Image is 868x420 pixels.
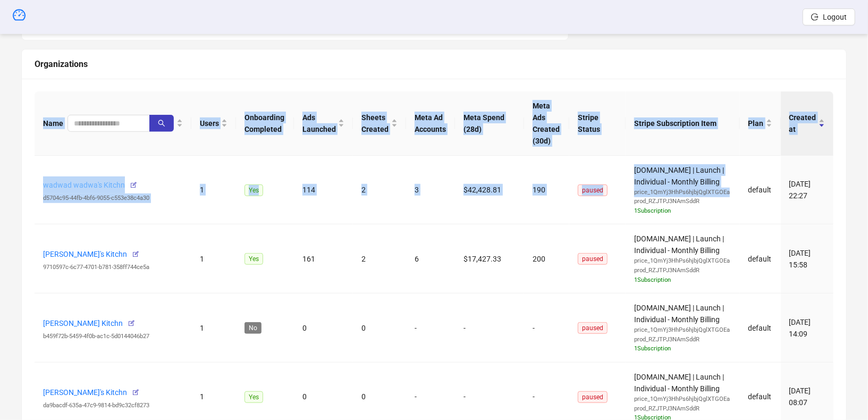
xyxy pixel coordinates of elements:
[149,115,174,132] button: search
[740,91,781,156] th: Plan
[455,293,524,363] td: -
[353,156,406,225] td: 2
[634,197,731,206] div: prod_RZJTPJ3NAmSddR
[361,112,389,135] span: Sheets Created
[294,91,353,156] th: Ads Launched
[789,112,816,135] span: Created at
[781,224,833,293] td: [DATE] 15:58
[455,91,524,156] th: Meta Spend (28d)
[294,224,353,293] td: 161
[353,224,406,293] td: 2
[533,322,561,334] div: -
[811,13,819,21] span: logout
[634,325,731,335] div: price_1QmYj3HhPs6hjbjQglXTGOEa
[43,401,183,410] div: da9bacdf-635a-47c9-9814-bd9c32cf8273
[634,166,731,216] span: [DOMAIN_NAME] | Launch | Individual - Monthly Billing
[302,112,336,135] span: Ads Launched
[35,57,833,71] div: Organizations
[533,253,561,265] div: 200
[578,391,608,403] span: paused
[634,275,731,285] div: 1 Subscription
[626,91,740,156] th: Stripe Subscription Item
[524,91,569,156] th: Meta Ads Created (30d)
[406,91,455,156] th: Meta Ad Accounts
[634,266,731,275] div: prod_RZJTPJ3NAmSddR
[569,91,626,156] th: Stripe Status
[158,120,165,127] span: search
[578,322,608,334] span: paused
[803,9,855,26] button: Logout
[781,91,833,156] th: Created at
[781,293,833,363] td: [DATE] 14:09
[191,293,236,363] td: 1
[578,184,608,196] span: paused
[634,394,731,404] div: price_1QmYj3HhPs6hjbjQglXTGOEa
[634,234,731,284] span: [DOMAIN_NAME] | Launch | Individual - Monthly Billing
[191,224,236,293] td: 1
[43,194,183,203] div: d5704c95-44fb-4bf6-9055-c553e38c4a30
[43,263,183,272] div: 9710597c-6c77-4701-b781-358ff744ce5a
[43,250,127,258] a: [PERSON_NAME]'s Kitchn
[294,156,353,225] td: 114
[353,293,406,363] td: 0
[533,184,561,196] div: 190
[236,91,293,156] th: Onboarding Completed
[634,344,731,354] div: 1 Subscription
[823,13,847,21] span: Logout
[245,322,262,334] span: No
[533,391,561,402] div: -
[781,156,833,225] td: [DATE] 22:27
[415,322,446,334] div: -
[455,224,524,293] td: $17,427.33
[415,184,446,196] div: 3
[578,253,608,265] span: paused
[455,156,524,225] td: $42,428.81
[748,117,764,129] span: Plan
[740,156,781,225] td: default
[740,293,781,363] td: default
[415,391,446,402] div: -
[43,332,183,341] div: b459f72b-5459-4f0b-ac1c-5d0144046b27
[634,206,731,216] div: 1 Subscription
[634,188,731,197] div: price_1QmYj3HhPs6hjbjQglXTGOEa
[13,9,26,21] span: dashboard
[200,117,219,129] span: Users
[43,388,127,397] a: [PERSON_NAME]'s Kitchn
[634,404,731,414] div: prod_RZJTPJ3NAmSddR
[43,181,125,189] a: wadwad wadwa's Kitchn
[740,224,781,293] td: default
[43,319,123,327] a: [PERSON_NAME] Kitchn
[634,304,731,354] span: [DOMAIN_NAME] | Launch | Individual - Monthly Billing
[191,156,236,225] td: 1
[634,335,731,345] div: prod_RZJTPJ3NAmSddR
[245,391,263,403] span: Yes
[245,184,263,196] span: Yes
[353,91,406,156] th: Sheets Created
[294,293,353,363] td: 0
[415,253,446,265] div: 6
[245,253,263,265] span: Yes
[634,256,731,266] div: price_1QmYj3HhPs6hjbjQglXTGOEa
[191,91,236,156] th: Users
